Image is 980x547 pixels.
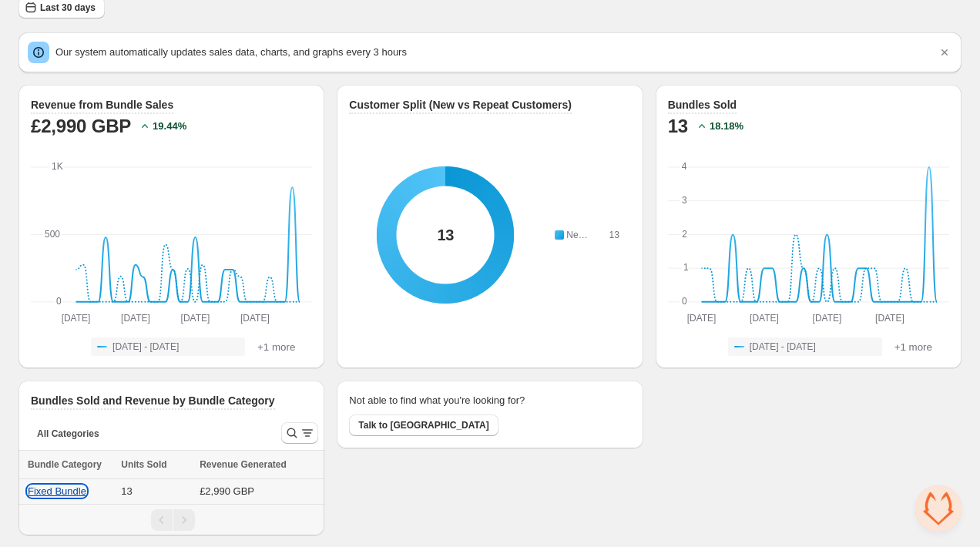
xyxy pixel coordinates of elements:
[682,195,687,206] text: 3
[121,457,182,472] button: Units Sold
[358,419,488,431] span: Talk to [GEOGRAPHIC_DATA]
[37,428,99,440] span: All Categories
[682,296,687,307] text: 0
[253,337,300,356] button: +1 more
[181,313,210,324] text: [DATE]
[349,414,498,436] button: Talk to [GEOGRAPHIC_DATA]
[121,485,132,497] span: 13
[710,119,743,134] h2: 18.18 %
[31,114,131,139] h2: £2,990 GBP
[681,161,686,172] text: 4
[609,230,619,240] span: 13
[668,97,737,112] h3: Bundles Sold
[240,313,270,324] text: [DATE]
[750,313,779,324] text: [DATE]
[281,422,318,444] button: Search and filter results
[200,457,287,472] span: Revenue Generated
[200,457,302,472] button: Revenue Generated
[91,337,245,356] button: [DATE] - [DATE]
[200,485,254,497] span: £2,990 GBP
[686,313,716,324] text: [DATE]
[563,227,608,243] td: New Customer
[56,296,62,307] text: 0
[28,485,86,497] button: Fixed Bundle
[40,2,96,14] span: Last 30 days
[55,46,407,58] span: Our system automatically updates sales data, charts, and graphs every 3 hours
[750,341,816,353] span: [DATE] - [DATE]
[112,341,179,353] span: [DATE] - [DATE]
[45,229,60,240] text: 500
[812,313,841,324] text: [DATE]
[349,393,525,408] h2: Not able to find what you're looking for?
[31,97,173,112] h3: Revenue from Bundle Sales
[682,229,687,240] text: 2
[683,262,689,273] text: 1
[668,114,688,139] h2: 13
[890,337,937,356] button: +1 more
[349,97,572,112] h3: Customer Split (New vs Repeat Customers)
[28,457,112,472] div: Bundle Category
[875,313,904,324] text: [DATE]
[934,42,955,63] button: Dismiss notification
[31,393,275,408] h3: Bundles Sold and Revenue by Bundle Category
[915,485,962,532] div: Open chat
[153,119,186,134] h2: 19.44 %
[18,504,324,535] nav: Pagination
[62,313,91,324] text: [DATE]
[121,457,166,472] span: Units Sold
[121,313,150,324] text: [DATE]
[566,230,627,240] span: New Customer
[728,337,882,356] button: [DATE] - [DATE]
[52,161,63,172] text: 1K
